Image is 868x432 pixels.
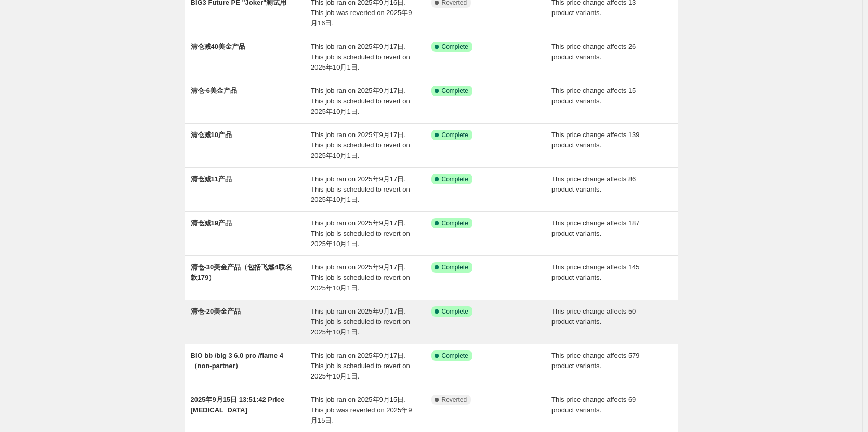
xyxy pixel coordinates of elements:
span: Complete [442,131,468,139]
span: This price change affects 69 product variants. [551,396,636,414]
span: 清仓减40美金产品 [191,43,245,50]
span: 清仓-6美金产品 [191,87,238,95]
span: Complete [442,43,468,51]
span: Complete [442,307,468,316]
span: Complete [442,87,468,95]
span: This job ran on 2025年9月17日. This job is scheduled to revert on 2025年10月1日. [311,131,410,159]
span: This price change affects 579 product variants. [551,352,640,370]
span: 清仓-20美金产品 [191,307,241,315]
span: This price change affects 50 product variants. [551,307,636,326]
span: This job ran on 2025年9月17日. This job is scheduled to revert on 2025年10月1日. [311,263,410,292]
span: This job ran on 2025年9月17日. This job is scheduled to revert on 2025年10月1日. [311,352,410,380]
span: BIO bb /big 3 6.0 pro /flame 4（non-partner） [191,352,283,370]
span: 2025年9月15日 13:51:42 Price [MEDICAL_DATA] [191,396,285,414]
span: 清仓-30美金产品（包括飞燃4联名款179） [191,263,292,281]
span: Complete [442,352,468,360]
span: This price change affects 139 product variants. [551,131,640,149]
span: This job ran on 2025年9月17日. This job is scheduled to revert on 2025年10月1日. [311,87,410,115]
span: This price change affects 86 product variants. [551,175,636,193]
span: Reverted [442,396,467,404]
span: This price change affects 145 product variants. [551,263,640,281]
span: This price change affects 187 product variants. [551,219,640,237]
span: Complete [442,175,468,183]
span: 清仓减11产品 [191,175,232,183]
span: 清仓减19产品 [191,219,232,227]
span: Complete [442,219,468,227]
span: This price change affects 26 product variants. [551,43,636,61]
span: This price change affects 15 product variants. [551,87,636,105]
span: This job ran on 2025年9月15日. This job was reverted on 2025年9月15日. [311,396,412,424]
span: This job ran on 2025年9月17日. This job is scheduled to revert on 2025年10月1日. [311,175,410,204]
span: This job ran on 2025年9月17日. This job is scheduled to revert on 2025年10月1日. [311,219,410,248]
span: This job ran on 2025年9月17日. This job is scheduled to revert on 2025年10月1日. [311,43,410,71]
span: Complete [442,263,468,272]
span: 清仓减10产品 [191,131,232,139]
span: This job ran on 2025年9月17日. This job is scheduled to revert on 2025年10月1日. [311,307,410,336]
